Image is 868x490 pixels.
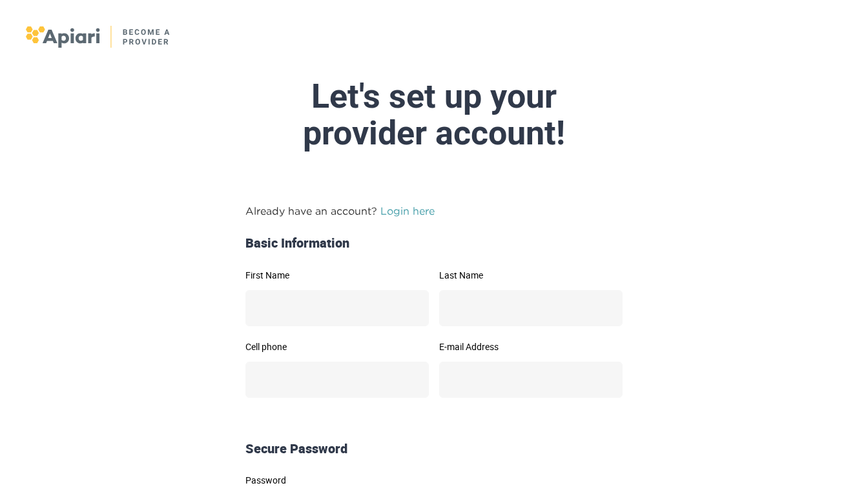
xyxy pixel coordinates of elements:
[240,234,628,253] div: Basic Information
[245,203,623,219] p: Already have an account?
[240,440,628,458] div: Secure Password
[26,26,171,48] img: logo
[245,476,623,485] label: Password
[129,78,739,152] div: Let's set up your provider account!
[439,271,623,280] label: Last Name
[245,271,429,280] label: First Name
[380,205,435,217] a: Login here
[439,342,623,351] label: E-mail Address
[245,342,429,351] label: Cell phone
